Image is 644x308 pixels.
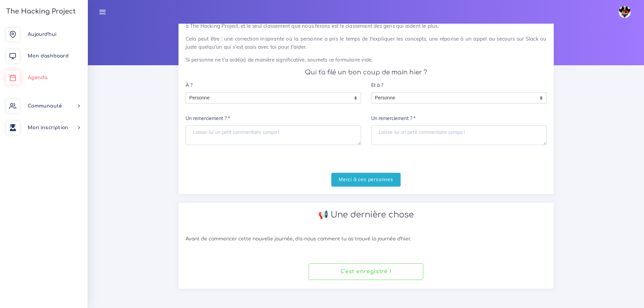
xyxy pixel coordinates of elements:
span: Personne [186,93,351,103]
input: Merci à ces personnes [331,173,401,187]
h6: Avant de commencer cette nouvelle journée, dis-nous comment tu as trouvé la journée d'hier. [186,236,547,242]
span: Aujourd'hui [28,32,56,37]
h2: 📢 Une dernière chose [186,210,547,220]
span: Mon inscription [28,125,68,130]
h3: The Hacking Project [4,8,76,15]
label: Et à ? [371,78,383,92]
span: Personne [372,93,536,103]
label: Un remerciement ? * [186,112,230,126]
h4: Qui t'a filé un bon coup de main hier ? [186,69,547,76]
img: avatar [619,6,631,18]
h4: C'est enregistré ! [340,268,392,275]
label: À ? [186,78,192,92]
span: Communauté [28,103,62,109]
p: Cela peut être : une correction inspirante où la personne a pris le temps de t'expliquer les conc... [186,35,547,51]
label: Un remerciement ? * [371,112,415,126]
span: Mon dashboard [28,53,69,58]
span: Agenda [28,75,47,80]
p: Si personne ne t'a aidé(e) de manière significative, soumets ce formulaire vide. [186,56,547,64]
